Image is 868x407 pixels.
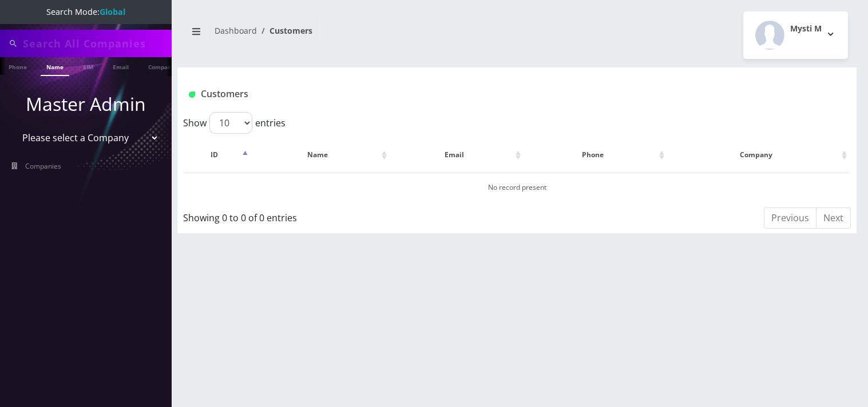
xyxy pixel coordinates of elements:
label: Show entries [183,112,286,134]
span: Search Mode: [46,6,125,17]
th: ID: activate to sort column descending [184,138,251,171]
strong: Global [100,6,125,17]
h1: Customers [189,89,733,99]
a: Email [107,57,134,75]
th: Name: activate to sort column ascending [252,138,390,171]
th: Company: activate to sort column ascending [668,138,850,171]
input: Search All Companies [23,33,169,54]
h2: Mysti M [790,24,822,34]
a: Previous [764,208,817,229]
nav: breadcrumb [186,19,509,51]
select: Showentries [209,112,252,134]
a: SIM [77,57,99,75]
a: Dashboard [215,25,257,36]
div: Showing 0 to 0 of 0 entries [183,206,453,225]
a: Company [142,57,181,75]
td: No record present [184,173,850,202]
th: Phone: activate to sort column ascending [525,138,667,171]
button: Mysti M [743,11,848,59]
th: Email: activate to sort column ascending [391,138,524,171]
span: Companies [25,161,61,171]
a: Next [816,208,851,229]
li: Customers [257,25,312,37]
a: Name [41,57,69,76]
a: Phone [3,57,33,75]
